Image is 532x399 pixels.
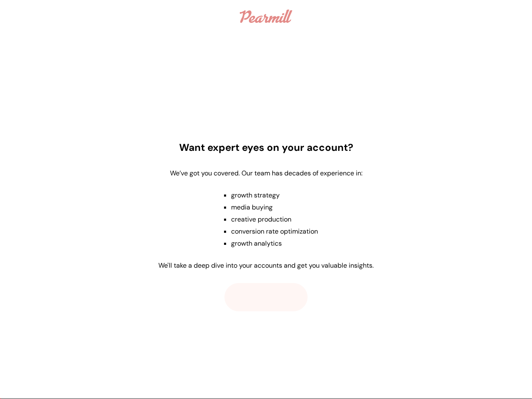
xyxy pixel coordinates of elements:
img: Logo [240,10,292,23]
li: growth strategy [231,191,318,199]
li: media buying [231,203,318,212]
a: Logo [236,5,296,27]
p: We'll take a deep dive into your accounts and get you valuable insights. [158,261,374,270]
h2: Want expert eyes on your account? [179,141,353,154]
li: creative production [231,215,318,224]
li: conversion rate optimization [231,227,318,236]
li: growth analytics [231,239,318,248]
p: We’ve got you covered. Our team has decades of experience in: [170,169,362,177]
button: Next [224,283,308,311]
